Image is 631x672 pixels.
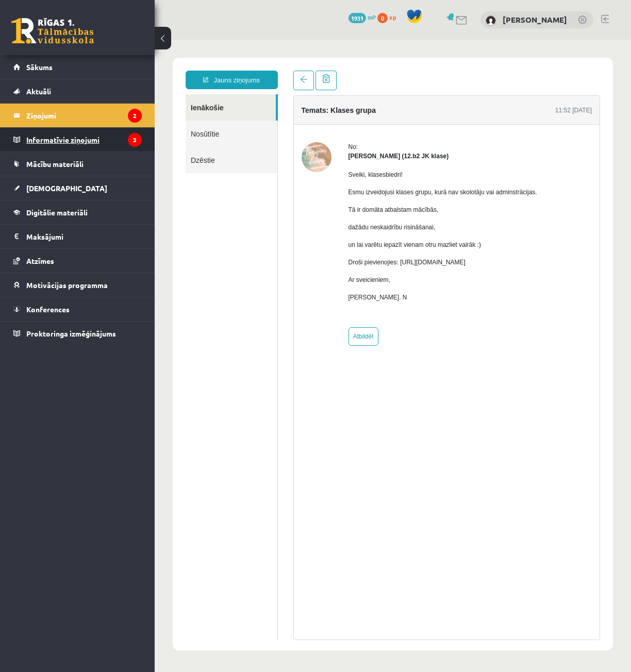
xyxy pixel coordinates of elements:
[348,13,366,23] span: 1931
[13,55,142,79] a: Sākums
[194,253,383,262] p: [PERSON_NAME]. N
[13,273,142,297] a: Motivācijas programma
[13,249,142,273] a: Atzīmes
[194,183,383,192] p: dažādu neskaidrību risināšanai,
[26,329,116,338] span: Proktoringa izmēģinājums
[194,148,383,157] p: Esmu izveidojusi klases grupu, kurā nav skolotāju vai adminstrācijas.
[348,13,376,21] a: 1931 mP
[31,55,121,81] a: Ienākošie
[13,128,142,152] a: Informatīvie ziņojumi3
[194,103,383,112] div: No:
[13,79,142,103] a: Aktuāli
[368,13,376,21] span: mP
[147,66,221,75] h4: Temats: Klases grupa
[26,305,70,314] span: Konferences
[11,18,94,44] a: Rīgas 1. Tālmācības vidusskola
[26,225,142,248] legend: Maksājumi
[13,200,142,224] a: Digitālie materiāli
[194,113,294,120] strong: [PERSON_NAME] (12.b2 JK klase)
[194,218,383,227] p: Droši pievienojies: [URL][DOMAIN_NAME]
[128,109,142,123] i: 2
[31,107,123,133] a: Dzēstie
[389,13,396,21] span: xp
[13,152,142,176] a: Mācību materiāli
[194,200,383,210] p: un lai varētu iepazīt vienam otru mazliet vairāk :)
[26,256,54,265] span: Atzīmes
[194,236,383,245] p: Ar sveicieniem,
[31,31,123,49] a: Jauns ziņojums
[13,322,142,345] a: Proktoringa izmēģinājums
[26,183,107,193] span: [DEMOGRAPHIC_DATA]
[31,81,123,107] a: Nosūtītie
[26,159,84,169] span: Mācību materiāli
[13,176,142,200] a: [DEMOGRAPHIC_DATA]
[194,165,383,175] p: Tā ir domāta atbalstam mācībās,
[503,14,567,25] a: [PERSON_NAME]
[486,15,496,26] img: Rebeka Karla
[147,103,177,132] img: Marta Laura Neļķe
[26,128,142,152] legend: Informatīvie ziņojumi
[26,104,142,127] legend: Ziņojumi
[13,297,142,321] a: Konferences
[194,130,383,140] p: Sveiki, klasesbiedri!
[13,104,142,127] a: Ziņojumi2
[194,288,224,306] a: Atbildēt
[26,62,53,72] span: Sākums
[13,225,142,248] a: Maksājumi
[377,13,388,23] span: 0
[26,87,51,96] span: Aktuāli
[377,13,401,21] a: 0 xp
[26,280,108,290] span: Motivācijas programma
[26,208,88,217] span: Digitālie materiāli
[128,133,142,147] i: 3
[401,66,437,75] div: 11:52 [DATE]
